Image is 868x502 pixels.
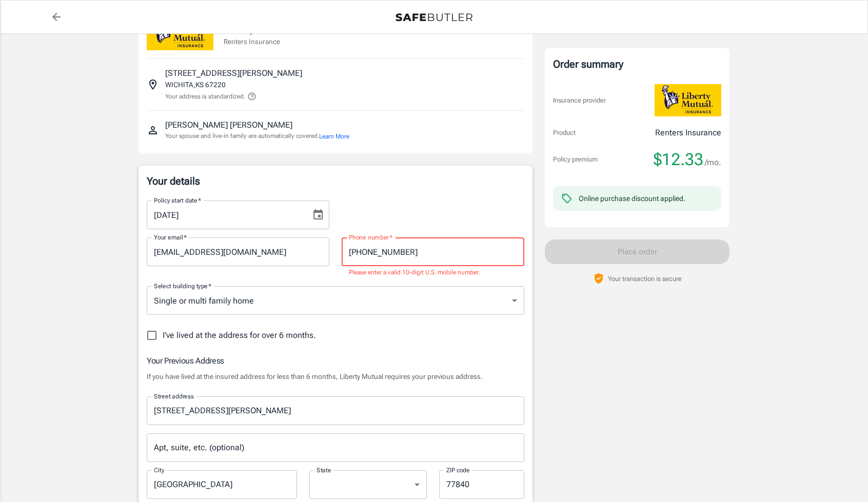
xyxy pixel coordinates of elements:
p: Product [553,128,576,138]
label: Your email [154,233,187,242]
h6: Your Previous Address [147,354,524,367]
input: Enter email [147,237,329,266]
p: Please enter a valid 10-digit U.S. mobile number. [349,268,517,278]
p: [STREET_ADDRESS][PERSON_NAME] [165,67,302,79]
p: WICHITA , KS 67220 [165,79,226,90]
span: /mo. [705,155,721,170]
label: Street address [154,392,194,400]
p: Insurance provider [553,95,606,106]
img: Back to quotes [396,13,472,22]
input: Enter number [342,237,524,266]
span: $12.33 [654,149,703,170]
label: City [154,466,164,474]
label: Select building type [154,282,211,290]
label: State [317,466,331,474]
svg: Insured address [147,78,159,91]
p: Your details [147,174,524,188]
p: Renters Insurance [224,36,288,47]
button: Learn More [319,132,349,141]
svg: Insured person [147,124,159,136]
button: Choose date, selected date is Oct 4, 2025 [308,205,328,225]
p: If you have lived at the insured address for less than 6 months, Liberty Mutual requires your pre... [147,371,524,381]
input: MM/DD/YYYY [147,200,304,229]
p: Your transaction is secure [608,274,682,284]
div: Order summary [553,56,721,72]
label: ZIP code [446,466,470,474]
img: Liberty Mutual [147,18,213,50]
p: [PERSON_NAME] [PERSON_NAME] [165,119,292,131]
p: Renters Insurance [655,127,721,139]
p: Policy premium [553,154,598,165]
img: Liberty Mutual [655,84,721,116]
p: Your address is standardized. [165,92,245,101]
div: Online purchase discount applied. [579,193,685,204]
label: Policy start date [154,196,201,205]
label: Phone number [349,233,392,242]
span: I've lived at the address for over 6 months. [163,329,316,342]
a: back to quotes [46,7,67,27]
p: Your spouse and live-in family are automatically covered. [165,131,349,141]
div: Single or multi family home [147,286,524,315]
